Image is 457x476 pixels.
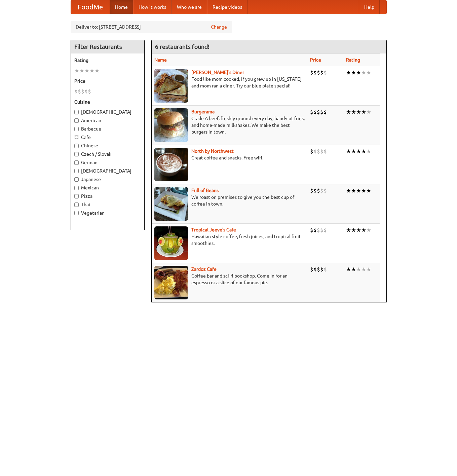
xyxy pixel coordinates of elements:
[361,69,366,76] li: ★
[313,226,317,234] li: $
[154,148,188,181] img: north.jpg
[74,169,79,173] input: [DEMOGRAPHIC_DATA]
[89,67,94,74] li: ★
[361,108,366,116] li: ★
[74,118,79,123] input: American
[351,266,356,273] li: ★
[366,187,371,194] li: ★
[310,69,313,76] li: $
[74,151,141,157] label: Czech / Slovak
[351,69,356,76] li: ★
[317,108,320,116] li: $
[346,148,351,155] li: ★
[313,148,317,155] li: $
[74,184,141,191] label: Mexican
[346,69,351,76] li: ★
[74,109,141,115] label: [DEMOGRAPHIC_DATA]
[191,188,219,193] a: Full of Beans
[313,69,317,76] li: $
[310,266,313,273] li: $
[74,176,141,183] label: Japanese
[366,148,371,155] li: ★
[172,0,207,14] a: Who we are
[74,160,79,165] input: German
[191,266,217,272] a: Zardoz Cafe
[74,186,79,190] input: Mexican
[154,76,305,89] p: Food like mom cooked, if you grew up in [US_STATE] and mom ran a diner. Try our blue plate special!
[313,266,317,273] li: $
[74,88,78,95] li: $
[78,88,81,95] li: $
[351,187,356,194] li: ★
[71,0,110,14] a: FoodMe
[74,134,141,141] label: Cafe
[74,99,141,105] h5: Cuisine
[317,187,320,194] li: $
[313,108,317,116] li: $
[361,187,366,194] li: ★
[71,40,144,53] h4: Filter Restaurants
[366,69,371,76] li: ★
[74,193,141,199] label: Pizza
[323,187,327,194] li: $
[346,57,360,63] a: Rating
[366,108,371,116] li: ★
[84,88,88,95] li: $
[74,57,141,64] h5: Rating
[74,177,79,182] input: Japanese
[310,226,313,234] li: $
[154,266,188,299] img: zardoz.jpg
[356,187,361,194] li: ★
[155,43,210,50] ng-pluralize: 6 restaurants found!
[154,108,188,142] img: burgerama.jpg
[323,69,327,76] li: $
[74,135,79,140] input: Cafe
[191,109,215,114] a: Burgerama
[317,148,320,155] li: $
[323,108,327,116] li: $
[88,88,91,95] li: $
[359,0,380,14] a: Help
[74,144,79,148] input: Chinese
[94,67,100,74] li: ★
[79,67,84,74] li: ★
[323,226,327,234] li: $
[356,266,361,273] li: ★
[320,148,323,155] li: $
[74,201,141,208] label: Thai
[310,57,321,63] a: Price
[154,154,305,161] p: Great coffee and snacks. Free wifi.
[74,67,79,74] li: ★
[366,226,371,234] li: ★
[81,88,84,95] li: $
[320,108,323,116] li: $
[74,78,141,84] h5: Price
[154,115,305,135] p: Grade A beef, freshly ground every day, hand-cut fries, and home-made milkshakes. We make the bes...
[320,226,323,234] li: $
[366,266,371,273] li: ★
[133,0,172,14] a: How it works
[191,227,236,232] b: Tropical Jeeve's Cafe
[154,57,167,63] a: Name
[74,203,79,207] input: Thai
[74,210,141,216] label: Vegetarian
[313,187,317,194] li: $
[74,168,141,174] label: [DEMOGRAPHIC_DATA]
[356,148,361,155] li: ★
[320,69,323,76] li: $
[346,226,351,234] li: ★
[361,148,366,155] li: ★
[351,108,356,116] li: ★
[310,187,313,194] li: $
[154,272,305,286] p: Coffee bar and sci-fi bookshop. Come in for an espresso or a slice of our famous pie.
[84,67,89,74] li: ★
[74,211,79,215] input: Vegetarian
[154,69,188,103] img: sallys.jpg
[310,148,313,155] li: $
[110,0,133,14] a: Home
[154,194,305,207] p: We roast on premises to give you the best cup of coffee in town.
[191,148,234,154] a: North by Northwest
